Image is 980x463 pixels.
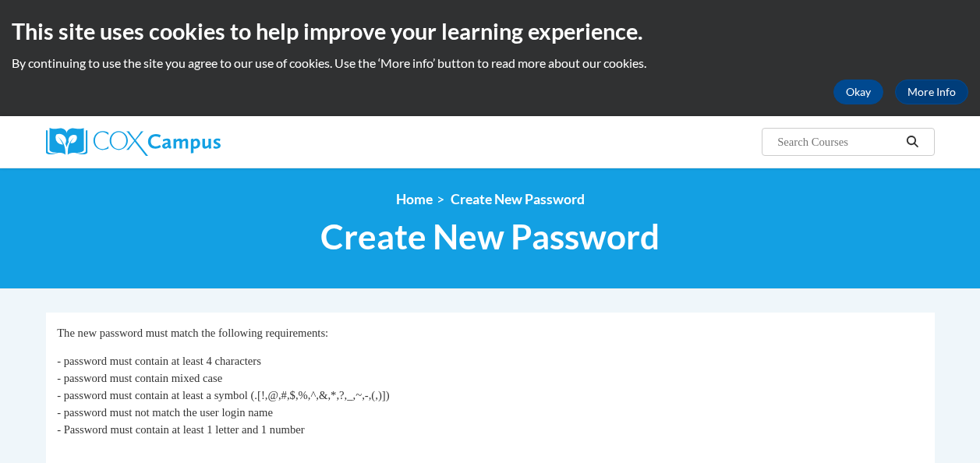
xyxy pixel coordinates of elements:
[900,133,924,151] button: Search
[57,327,328,339] span: The new password must match the following requirements:
[451,191,585,207] span: Create New Password
[46,128,221,156] img: Cox Campus
[12,55,968,72] p: By continuing to use the site you agree to our use of cookies. Use the ‘More info’ button to read...
[12,16,968,47] h2: This site uses cookies to help improve your learning experience.
[320,216,660,257] span: Create New Password
[776,133,900,151] input: Search Courses
[396,191,433,207] a: Home
[833,80,883,104] button: Okay
[895,80,968,104] a: More Info
[46,128,327,156] a: Cox Campus
[57,355,389,436] span: - password must contain at least 4 characters - password must contain mixed case - password must ...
